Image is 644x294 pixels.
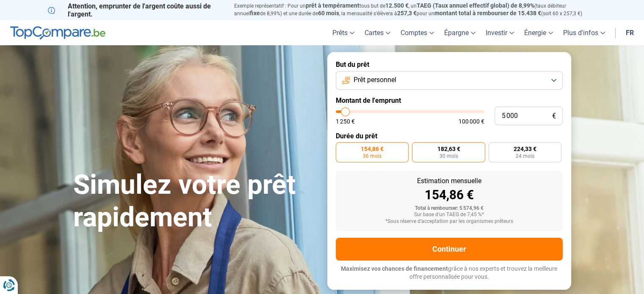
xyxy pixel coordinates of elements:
a: Comptes [395,20,439,45]
a: Énergie [519,20,558,45]
span: 30 mois [439,154,458,159]
div: Total à rembourser: 5 574,96 € [343,206,556,212]
span: 182,63 € [437,146,460,152]
span: Maximisez vos chances de financement [341,265,448,272]
a: Investir [481,20,519,45]
span: 60 mois [318,10,339,16]
h1: Simulez votre prêt rapidement [73,169,317,234]
button: Prêt personnel [336,71,563,90]
span: fixe [250,10,260,16]
a: fr [621,20,639,45]
a: Épargne [439,20,481,45]
label: Montant de l'emprunt [336,96,563,104]
p: Exemple représentatif : Pour un tous but de , un (taux débiteur annuel de 8,99%) et une durée de ... [234,2,597,17]
span: Prêt personnel [354,75,396,85]
img: TopCompare [10,26,105,40]
span: montant total à rembourser de 15.438 € [434,10,541,16]
div: Estimation mensuelle [343,178,556,184]
div: *Sous réserve d'acceptation par les organismes prêteurs [343,219,556,225]
a: Plus d'infos [558,20,610,45]
span: € [552,113,556,120]
span: 224,33 € [514,146,536,152]
div: Sur base d'un TAEG de 7,45 %* [343,212,556,218]
span: 154,86 € [361,146,384,152]
a: Prêts [327,20,359,45]
span: 1 250 € [336,118,355,124]
button: Continuer [336,238,563,261]
label: But du prêt [336,60,563,69]
span: prêt à tempérament [306,2,359,9]
span: 100 000 € [459,118,484,124]
span: 24 mois [516,154,534,159]
span: 12.500 € [385,2,409,9]
p: Attention, emprunter de l'argent coûte aussi de l'argent. [48,2,224,18]
span: 257,3 € [397,10,417,16]
span: 36 mois [363,154,381,159]
div: 154,86 € [343,189,556,201]
a: Cartes [359,20,395,45]
label: Durée du prêt [336,132,563,140]
span: TAEG (Taux annuel effectif global) de 8,99% [417,2,534,9]
p: grâce à nos experts et trouvez la meilleure offre personnalisée pour vous. [336,265,563,281]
